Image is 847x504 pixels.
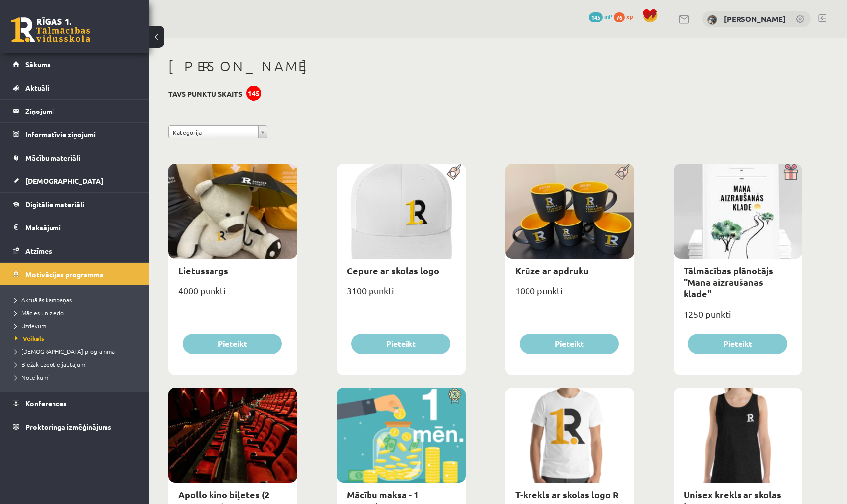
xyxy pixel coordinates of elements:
span: [DEMOGRAPHIC_DATA] programma [15,347,115,355]
a: 145 mP [589,12,612,20]
button: Pieteikt [688,334,787,354]
a: [DEMOGRAPHIC_DATA] [13,169,136,192]
span: Aktuāli [25,83,49,92]
span: xp [626,12,633,20]
h3: Tavs punktu skaits [168,90,242,98]
div: 4000 punkti [168,282,297,307]
a: Digitālie materiāli [13,193,136,216]
legend: Informatīvie ziņojumi [25,123,136,146]
a: Mācību materiāli [13,146,136,169]
div: 145 [246,86,261,101]
a: Motivācijas programma [13,263,136,285]
a: 76 xp [614,12,637,20]
a: Sākums [13,53,136,76]
button: Pieteikt [351,334,450,354]
span: Konferences [25,399,67,408]
div: 1000 punkti [505,282,634,307]
span: Atzīmes [25,246,52,255]
span: Mācību materiāli [25,153,80,162]
span: mP [604,12,612,20]
a: Ziņojumi [13,100,136,122]
div: 1250 punkti [674,306,802,331]
a: Proktoringa izmēģinājums [13,415,136,438]
a: Aktuālās kampaņas [15,295,139,304]
span: Aktuālās kampaņas [15,296,72,304]
a: Konferences [13,392,136,415]
a: Tālmācības plānotājs "Mana aizraušanās klade" [684,265,773,299]
a: Veikals [15,334,139,343]
span: Sākums [25,60,51,69]
a: Aktuāli [13,76,136,99]
img: Populāra prece [612,164,634,180]
a: Uzdevumi [15,321,139,330]
a: Rīgas 1. Tālmācības vidusskola [11,17,90,42]
img: Dāvana ar pārsteigumu [780,164,802,180]
span: 145 [589,12,603,22]
span: Mācies un ziedo [15,309,64,317]
a: [DEMOGRAPHIC_DATA] programma [15,347,139,356]
a: Mācies un ziedo [15,308,139,317]
a: Cepure ar skolas logo [347,265,439,276]
a: Noteikumi [15,373,139,382]
button: Pieteikt [520,334,619,354]
span: Biežāk uzdotie jautājumi [15,360,87,368]
span: 76 [614,12,625,22]
img: Atlaide [443,388,466,404]
span: Motivācijas programma [25,270,104,279]
a: Biežāk uzdotie jautājumi [15,360,139,369]
span: Uzdevumi [15,322,48,330]
a: Atzīmes [13,239,136,262]
button: Pieteikt [183,334,282,354]
a: [PERSON_NAME] [724,14,786,24]
a: T-krekls ar skolas logo R [515,489,619,500]
h1: [PERSON_NAME] [168,58,802,75]
span: Kategorija [173,126,254,139]
a: Informatīvie ziņojumi [13,123,136,146]
legend: Maksājumi [25,216,136,239]
span: Digitālie materiāli [25,200,84,209]
span: [DEMOGRAPHIC_DATA] [25,176,103,185]
img: Elīza Zariņa [707,15,717,25]
div: 3100 punkti [337,282,466,307]
span: Veikals [15,335,44,342]
a: Maksājumi [13,216,136,239]
legend: Ziņojumi [25,100,136,122]
img: Populāra prece [443,164,466,180]
span: Proktoringa izmēģinājums [25,422,111,431]
a: Lietussargs [178,265,228,276]
a: Krūze ar apdruku [515,265,589,276]
span: Noteikumi [15,373,50,381]
a: Kategorija [168,125,267,138]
